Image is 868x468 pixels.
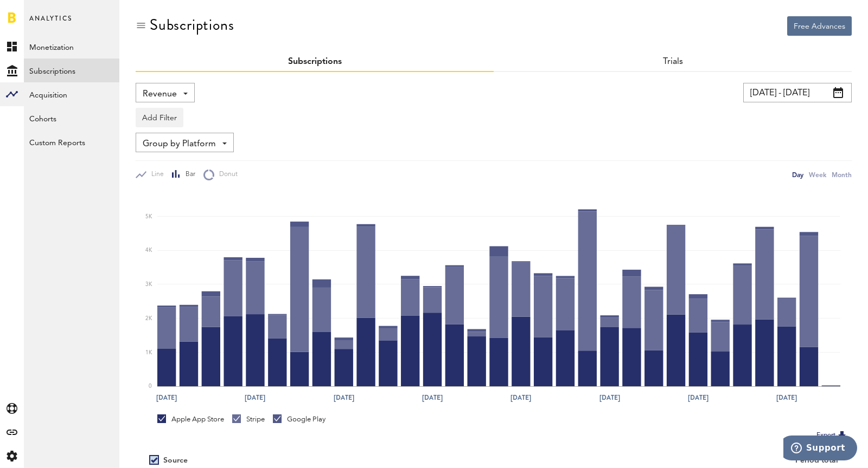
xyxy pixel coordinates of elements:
span: Analytics [29,12,72,35]
div: Subscriptions [150,16,234,34]
div: Week [809,169,826,180]
div: Source [163,456,188,465]
text: [DATE] [156,393,177,402]
text: [DATE] [334,393,354,402]
span: Group by Platform [143,135,216,153]
text: [DATE] [422,393,443,402]
span: Bar [181,170,195,179]
a: Subscriptions [24,58,119,82]
text: [DATE] [599,393,620,402]
a: Cohorts [24,106,119,130]
text: [DATE] [510,393,531,402]
div: Period total [507,456,838,465]
button: Export [813,428,852,443]
a: Acquisition [24,82,119,106]
text: 4K [145,248,152,253]
a: Custom Reports [24,130,119,154]
span: Revenue [143,85,177,103]
span: Donut [214,170,238,179]
a: Trials [663,57,683,66]
div: Apple App Store [157,414,224,424]
text: 0 [149,383,152,389]
div: Month [832,169,852,180]
text: [DATE] [776,393,797,402]
div: Day [792,169,803,180]
text: 1K [145,350,152,355]
span: Line [146,170,164,179]
button: Free Advances [787,16,852,36]
text: 5K [145,214,152,219]
iframe: Opens a widget where you can find more information [783,435,857,463]
text: [DATE] [688,393,709,402]
a: Monetization [24,35,119,58]
text: 2K [145,316,152,321]
button: Add Filter [136,108,183,127]
text: [DATE] [245,393,265,402]
a: Subscriptions [288,57,342,66]
div: Google Play [273,414,325,424]
text: 3K [145,282,152,287]
img: Export [835,429,848,442]
div: Stripe [232,414,265,424]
